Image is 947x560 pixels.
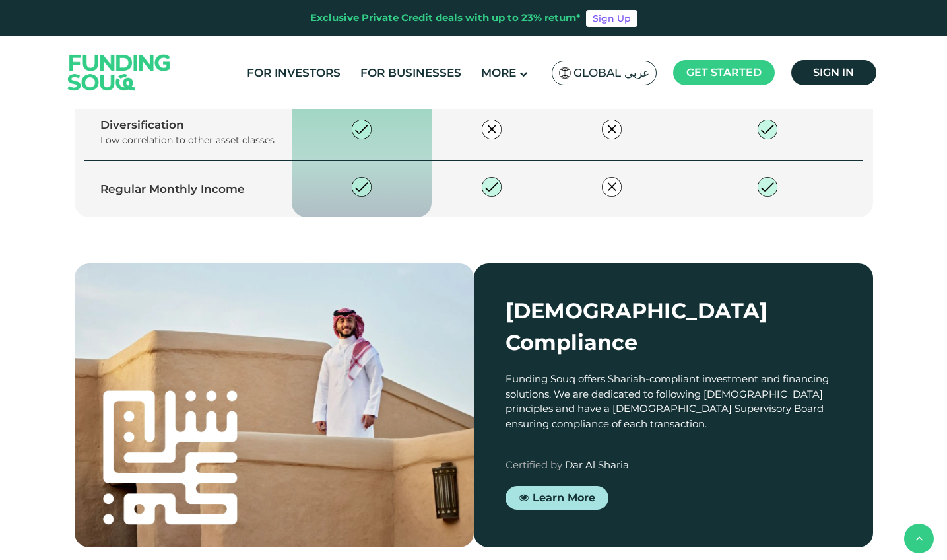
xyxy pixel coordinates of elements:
[482,120,502,139] img: private-close
[75,263,474,547] img: shariah-img
[482,177,502,197] img: private-check
[55,39,184,106] img: Logo
[352,177,372,197] img: private-check
[506,486,608,510] a: Learn More
[813,66,854,79] span: Sign in
[602,177,622,197] img: private-close
[758,177,777,197] img: private-check
[506,295,841,359] div: [DEMOGRAPHIC_DATA] Compliance
[586,10,637,27] a: Sign Up
[100,117,277,134] div: Diversification
[244,62,344,84] a: For Investors
[565,458,629,471] span: Dar Al Sharia
[602,120,622,139] img: private-close
[533,491,595,504] span: Learn More
[352,120,372,139] img: private-check
[791,60,876,85] a: Sign in
[506,458,562,471] span: Certified by
[84,160,292,217] td: Regular Monthly Income
[904,524,934,553] button: back
[686,66,762,79] span: Get started
[357,62,465,84] a: For Businesses
[758,120,777,139] img: private-check
[100,133,277,147] div: Low correlation to other asset classes
[506,372,841,431] div: Funding Souq offers Shariah-compliant investment and financing solutions. We are dedicated to fol...
[559,67,571,79] img: SA Flag
[573,65,649,81] span: Global عربي
[481,66,516,79] span: More
[310,11,581,26] div: Exclusive Private Credit deals with up to 23% return*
